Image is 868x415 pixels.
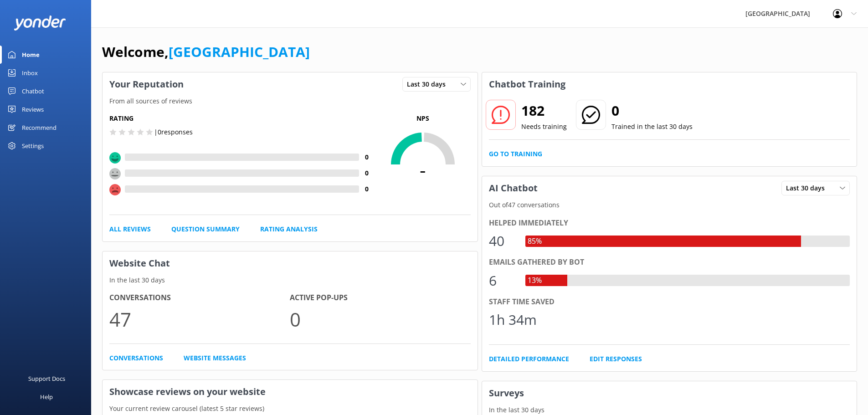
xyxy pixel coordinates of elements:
h4: 0 [359,152,375,162]
div: Emails gathered by bot [489,256,850,268]
a: Conversations [109,353,163,363]
a: Edit Responses [590,354,642,364]
h4: Conversations [109,292,290,304]
a: Question Summary [171,224,240,234]
h3: Website Chat [103,251,478,275]
h4: 0 [359,168,375,178]
div: Recommend [22,118,56,137]
div: Reviews [22,100,44,118]
h3: Showcase reviews on your website [103,380,478,404]
a: Rating Analysis [260,224,318,234]
div: Helped immediately [489,217,850,229]
p: In the last 30 days [103,275,478,285]
span: - [375,158,471,181]
p: From all sources of reviews [103,96,478,106]
div: 1h 34m [489,309,537,331]
a: Website Messages [184,353,246,363]
div: 6 [489,270,516,292]
p: NPS [375,113,471,123]
div: Inbox [22,64,38,82]
h1: Welcome, [102,41,310,63]
div: Chatbot [22,82,44,100]
h2: 182 [521,100,567,122]
p: Needs training [521,122,567,132]
h3: Surveys [482,381,857,405]
h3: Chatbot Training [482,72,572,96]
h2: 0 [611,100,693,122]
h3: Your Reputation [103,72,190,96]
h5: Rating [109,113,375,123]
div: 40 [489,230,516,252]
a: All Reviews [109,224,151,234]
img: yonder-white-logo.png [14,15,66,31]
p: | 0 responses [154,127,193,137]
div: Help [40,388,53,406]
p: Out of 47 conversations [482,200,857,210]
span: Last 30 days [407,79,451,89]
div: Support Docs [28,369,65,388]
div: Settings [22,137,44,155]
div: Staff time saved [489,296,850,308]
p: Trained in the last 30 days [611,122,693,132]
div: 13% [525,275,544,287]
a: Detailed Performance [489,354,569,364]
h4: Active Pop-ups [290,292,470,304]
div: Home [22,46,40,64]
a: [GEOGRAPHIC_DATA] [169,42,310,61]
h4: 0 [359,184,375,194]
p: 0 [290,304,470,334]
p: 47 [109,304,290,334]
span: Last 30 days [786,183,830,193]
p: Your current review carousel (latest 5 star reviews) [103,404,478,414]
div: 85% [525,236,544,247]
p: In the last 30 days [482,405,857,415]
a: Go to Training [489,149,542,159]
h3: AI Chatbot [482,176,544,200]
